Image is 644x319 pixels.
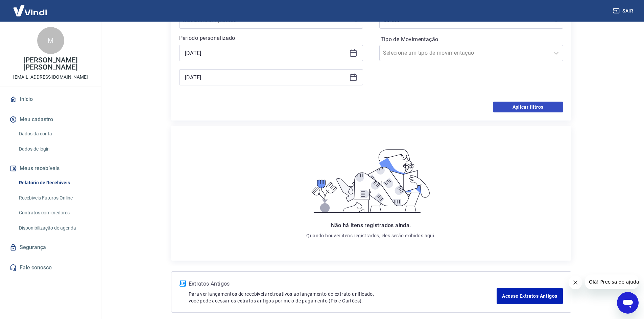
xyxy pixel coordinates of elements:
[617,292,639,314] iframe: Botão para abrir a janela de mensagens
[180,281,186,287] img: ícone
[16,206,93,220] a: Contratos com credores
[306,232,435,239] p: Quando houver itens registrados, eles serão exibidos aqui.
[179,34,363,42] p: Período personalizado
[16,142,93,156] a: Dados de login
[612,5,636,17] button: Sair
[16,191,93,205] a: Recebíveis Futuros Online
[13,74,88,81] p: [EMAIL_ADDRESS][DOMAIN_NAME]
[37,27,64,54] div: M
[569,276,582,289] iframe: Fechar mensagem
[16,221,93,235] a: Disponibilização de agenda
[493,102,563,112] button: Aplicar filtros
[4,5,57,10] span: Olá! Precisa de ajuda?
[8,0,52,21] img: Vindi
[8,260,93,275] a: Fale conosco
[8,92,93,107] a: Início
[8,240,93,255] a: Segurança
[16,176,93,190] a: Relatório de Recebíveis
[8,161,93,176] button: Meus recebíveis
[497,288,563,304] a: Acesse Extratos Antigos
[8,112,93,127] button: Meu cadastro
[585,274,639,289] iframe: Mensagem da empresa
[381,35,562,44] label: Tipo de Movimentação
[5,57,96,71] p: [PERSON_NAME] [PERSON_NAME]
[16,127,93,141] a: Dados da conta
[331,222,411,229] span: Não há itens registrados ainda.
[189,280,497,288] p: Extratos Antigos
[185,48,347,58] input: Data inicial
[185,72,347,82] input: Data final
[189,291,497,304] p: Para ver lançamentos de recebíveis retroativos ao lançamento do extrato unificado, você pode aces...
